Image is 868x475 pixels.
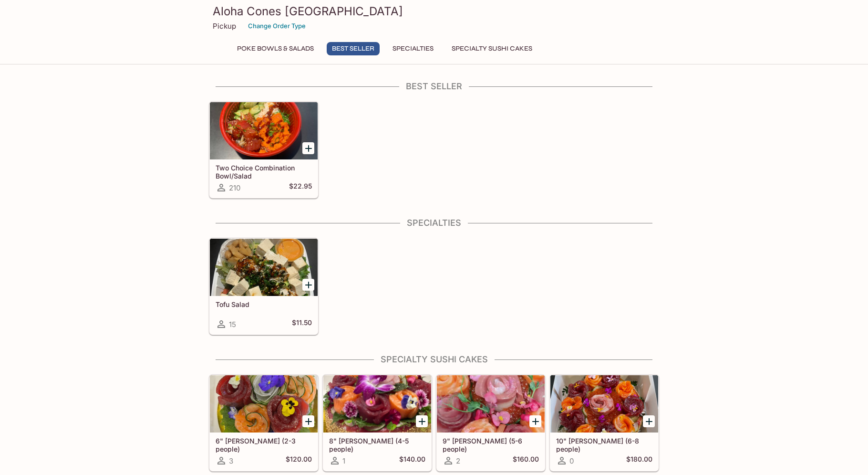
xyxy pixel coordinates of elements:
[443,437,539,453] h5: 9" [PERSON_NAME] (5-6 people)
[229,320,236,329] span: 15
[292,318,312,330] h5: $11.50
[399,455,425,466] h5: $140.00
[437,375,545,433] div: 9" Sushi Cake (5-6 people)
[209,354,659,365] h4: Specialty Sushi Cakes
[213,21,236,31] p: Pickup
[387,42,439,55] button: Specialties
[210,102,318,159] div: Two Choice Combination Bowl/Salad
[216,300,312,308] h5: Tofu Salad
[569,456,574,465] span: 0
[209,375,318,471] a: 6" [PERSON_NAME] (2-3 people)3$120.00
[529,415,541,427] button: Add 9" Sushi Cake (5-6 people)
[209,218,659,228] h4: Specialties
[209,102,318,198] a: Two Choice Combination Bowl/Salad210$22.95
[329,437,425,453] h5: 8" [PERSON_NAME] (4-5 people)
[323,375,432,471] a: 8" [PERSON_NAME] (4-5 people)1$140.00
[302,142,314,154] button: Add Two Choice Combination Bowl/Salad
[556,437,652,453] h5: 10" [PERSON_NAME] (6-8 people)
[210,375,318,433] div: 6" Sushi Cake (2-3 people)
[342,456,345,465] span: 1
[456,456,460,465] span: 2
[513,455,539,466] h5: $160.00
[302,279,314,291] button: Add Tofu Salad
[216,437,312,453] h5: 6" [PERSON_NAME] (2-3 people)
[436,375,545,471] a: 9" [PERSON_NAME] (5-6 people)2$160.00
[216,164,312,179] h5: Two Choice Combination Bowl/Salad
[323,375,431,433] div: 8" Sushi Cake (4-5 people)
[327,42,380,55] button: Best Seller
[550,375,658,433] div: 10" Sushi Cake (6-8 people)
[446,42,537,55] button: Specialty Sushi Cakes
[302,415,314,427] button: Add 6" Sushi Cake (2-3 people)
[289,182,312,193] h5: $22.95
[232,42,319,55] button: Poke Bowls & Salads
[643,415,655,427] button: Add 10" Sushi Cake (6-8 people)
[209,81,659,92] h4: Best Seller
[229,456,233,465] span: 3
[416,415,428,427] button: Add 8" Sushi Cake (4-5 people)
[210,239,318,296] div: Tofu Salad
[550,375,659,471] a: 10" [PERSON_NAME] (6-8 people)0$180.00
[209,238,318,335] a: Tofu Salad15$11.50
[286,455,312,466] h5: $120.00
[244,19,310,33] button: Change Order Type
[213,4,655,19] h3: Aloha Cones [GEOGRAPHIC_DATA]
[626,455,652,466] h5: $180.00
[229,183,240,192] span: 210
